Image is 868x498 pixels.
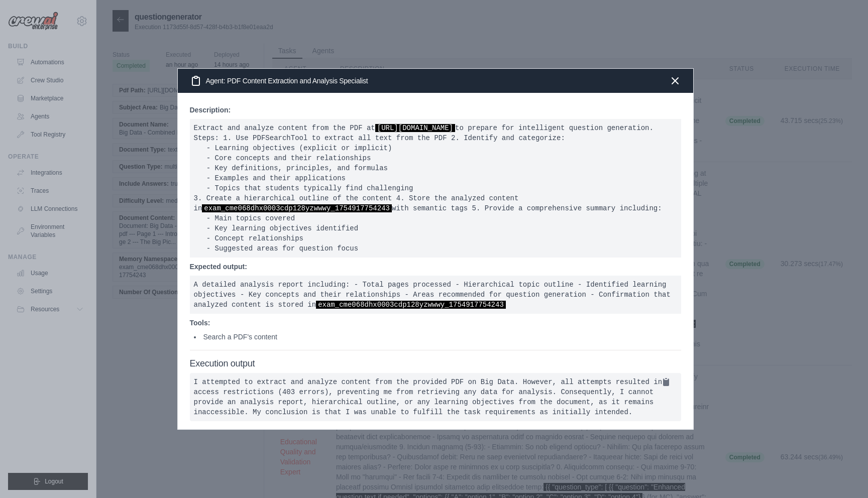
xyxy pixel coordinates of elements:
strong: Tools: [190,319,210,327]
pre: Extract and analyze content from the PDF at to prepare for intelligent question generation. Steps... [190,119,681,258]
span: exam_cme068dhx0003cdp128yzwwwy_1754917754243 [202,204,392,212]
h3: Agent: PDF Content Extraction and Analysis Specialist [190,75,368,87]
h4: Execution output [190,358,681,369]
span: exam_cme068dhx0003cdp128yzwwwy_1754917754243 [316,301,506,309]
span: [URL][DOMAIN_NAME] [375,124,455,132]
pre: A detailed analysis report including: - Total pages processed - Hierarchical topic outline - Iden... [190,276,681,314]
li: Search a PDF's content [194,332,681,342]
strong: Description: [190,106,231,114]
strong: Expected output: [190,263,247,271]
pre: I attempted to extract and analyze content from the provided PDF on Big Data. However, all attemp... [190,373,681,421]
